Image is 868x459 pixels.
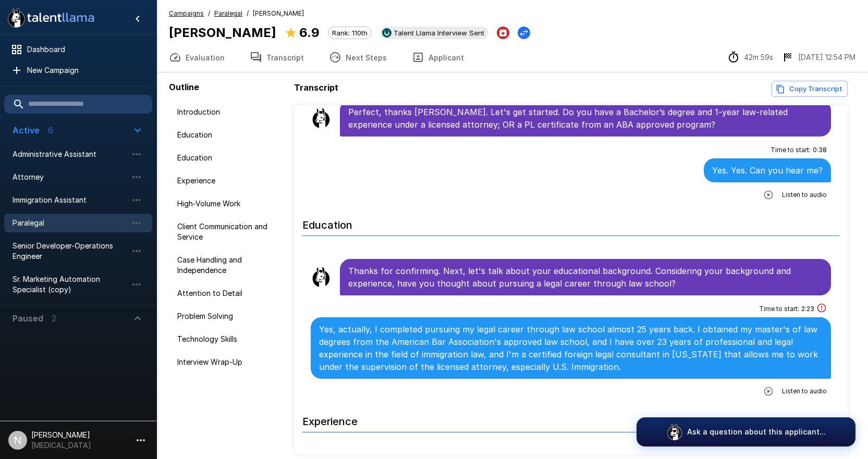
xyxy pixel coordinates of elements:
[801,304,814,314] span: 2 : 23
[781,51,855,64] div: The date and time when the interview was completed
[712,164,823,177] p: Yes. Yes. Can you hear me?
[156,43,237,72] button: Evaluation
[380,27,488,39] div: View profile in UKG
[177,288,282,299] span: Attention to Detail
[782,190,827,200] span: Listen to audio
[294,82,338,93] b: Transcript
[382,28,392,38] img: ukg_logo.jpeg
[169,103,290,121] div: Introduction
[253,8,304,19] span: [PERSON_NAME]
[518,27,530,39] button: Change Stage
[177,176,282,186] span: Experience
[169,82,199,92] b: Outline
[169,9,204,17] u: Campaigns
[169,251,290,280] div: Case Handling and Independence
[316,43,399,72] button: Next Steps
[177,130,282,140] span: Education
[177,153,282,163] span: Education
[177,107,282,117] span: Introduction
[302,405,839,432] h6: Experience
[169,148,290,167] div: Education
[169,330,290,349] div: Technology Skills
[177,334,282,344] span: Technology Skills
[759,304,799,314] span: Time to start :
[247,8,249,19] span: /
[177,311,282,321] span: Problem Solving
[169,353,290,371] div: Interview Wrap-Up
[637,417,855,446] button: Ask a question about this applicant...
[169,307,290,326] div: Problem Solving
[666,424,683,440] img: logo_glasses@2x.png
[744,52,773,63] p: 42m 59s
[399,43,476,72] button: Applicant
[687,427,826,437] p: Ask a question about this applicant...
[816,303,827,315] div: This answer took longer than usual and could be a sign of cheating
[813,145,827,155] span: 0 : 38
[177,199,282,209] span: High-Volume Work
[169,25,276,40] b: [PERSON_NAME]
[771,145,811,155] span: Time to start :
[177,221,282,242] span: Client Communication and Service
[319,323,823,373] p: Yes, actually, I completed pursuing my legal career through law school almost 25 years back. I ob...
[311,108,332,129] img: llama_clean.png
[328,29,371,37] span: Rank: 110th
[177,357,282,367] span: Interview Wrap-Up
[798,52,855,63] p: [DATE] 12:54 PM
[348,265,823,290] p: Thanks for confirming. Next, let's talk about your educational background. Considering your backg...
[169,171,290,190] div: Experience
[311,267,332,288] img: llama_clean.png
[389,29,488,37] span: Talent Llama Interview Sent
[237,43,316,72] button: Transcript
[772,81,848,97] button: Copy transcript
[214,9,242,17] u: Paralegal
[782,386,827,396] span: Listen to audio
[169,194,290,213] div: High-Volume Work
[169,217,290,246] div: Client Communication and Service
[299,25,320,40] b: 6.9
[727,51,773,64] div: The time between starting and completing the interview
[169,284,290,303] div: Attention to Detail
[348,106,823,131] p: Perfect, thanks [PERSON_NAME]. Let's get started. Do you have a Bachelor’s degree and 1-year law-...
[169,126,290,144] div: Education
[497,27,509,39] button: Archive Applicant
[302,208,839,236] h6: Education
[208,8,210,19] span: /
[177,255,282,276] span: Case Handling and Independence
